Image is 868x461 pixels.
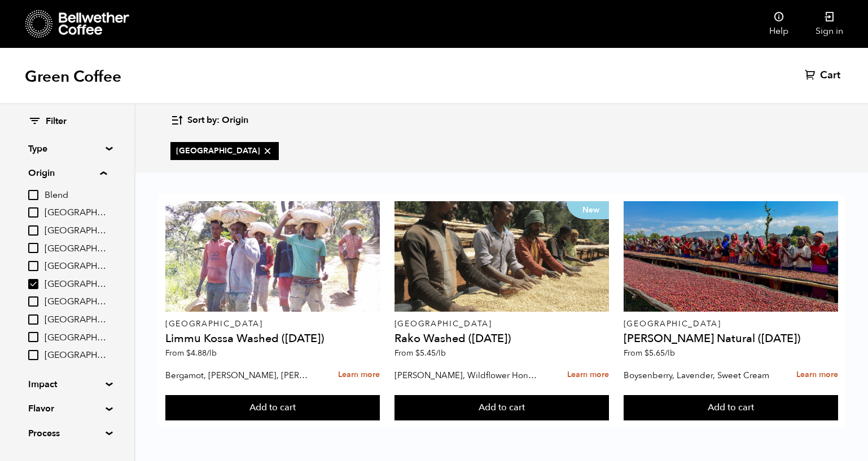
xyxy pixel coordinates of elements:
a: Learn more [338,363,380,387]
h4: Rako Washed ([DATE]) [394,333,609,344]
bdi: 4.88 [186,348,217,358]
h4: Limmu Kossa Washed ([DATE]) [165,333,380,344]
summary: Impact [28,378,106,391]
input: Blend [28,190,38,200]
span: [GEOGRAPHIC_DATA] [45,349,107,362]
input: [GEOGRAPHIC_DATA] [28,207,38,218]
span: $ [645,348,649,358]
input: [GEOGRAPHIC_DATA] [28,350,38,360]
span: [GEOGRAPHIC_DATA] [45,260,107,273]
input: [GEOGRAPHIC_DATA] [28,261,38,271]
span: [GEOGRAPHIC_DATA] [45,207,107,219]
span: [GEOGRAPHIC_DATA] [45,243,107,255]
span: $ [186,348,191,358]
a: Learn more [796,363,838,387]
span: /lb [207,348,217,358]
summary: Type [28,142,106,156]
span: $ [415,348,420,358]
p: [GEOGRAPHIC_DATA] [624,320,838,328]
span: Filter [46,116,67,128]
summary: Flavor [28,402,106,415]
span: Blend [45,189,107,202]
span: From [394,348,446,358]
input: [GEOGRAPHIC_DATA] [28,332,38,342]
p: [GEOGRAPHIC_DATA] [394,320,609,328]
span: [GEOGRAPHIC_DATA] [45,314,107,326]
summary: Process [28,427,106,440]
button: Add to cart [165,395,380,421]
a: Cart [805,69,843,82]
span: [GEOGRAPHIC_DATA] [176,145,273,157]
bdi: 5.45 [415,348,446,358]
button: Add to cart [624,395,838,421]
p: [PERSON_NAME], Wildflower Honey, Black Tea [394,367,541,384]
input: [GEOGRAPHIC_DATA] [28,296,38,307]
span: From [165,348,217,358]
span: Cart [820,69,840,82]
span: Sort by: Origin [187,114,248,127]
span: [GEOGRAPHIC_DATA] [45,332,107,344]
input: [GEOGRAPHIC_DATA] [28,225,38,236]
bdi: 5.65 [645,348,675,358]
p: New [567,201,609,219]
button: Sort by: Origin [170,107,248,134]
input: [GEOGRAPHIC_DATA] [28,243,38,253]
span: /lb [436,348,446,358]
summary: Origin [28,166,107,180]
input: [GEOGRAPHIC_DATA] [28,279,38,289]
button: Add to cart [394,395,609,421]
p: [GEOGRAPHIC_DATA] [165,320,380,328]
a: Learn more [567,363,609,387]
p: Bergamot, [PERSON_NAME], [PERSON_NAME] [165,367,312,384]
span: From [624,348,675,358]
span: [GEOGRAPHIC_DATA] [45,296,107,308]
h1: Green Coffee [25,67,121,87]
span: [GEOGRAPHIC_DATA] [45,278,107,291]
p: Boysenberry, Lavender, Sweet Cream [624,367,770,384]
a: New [394,201,609,312]
span: /lb [665,348,675,358]
input: [GEOGRAPHIC_DATA] [28,314,38,325]
span: [GEOGRAPHIC_DATA] [45,225,107,237]
h4: [PERSON_NAME] Natural ([DATE]) [624,333,838,344]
